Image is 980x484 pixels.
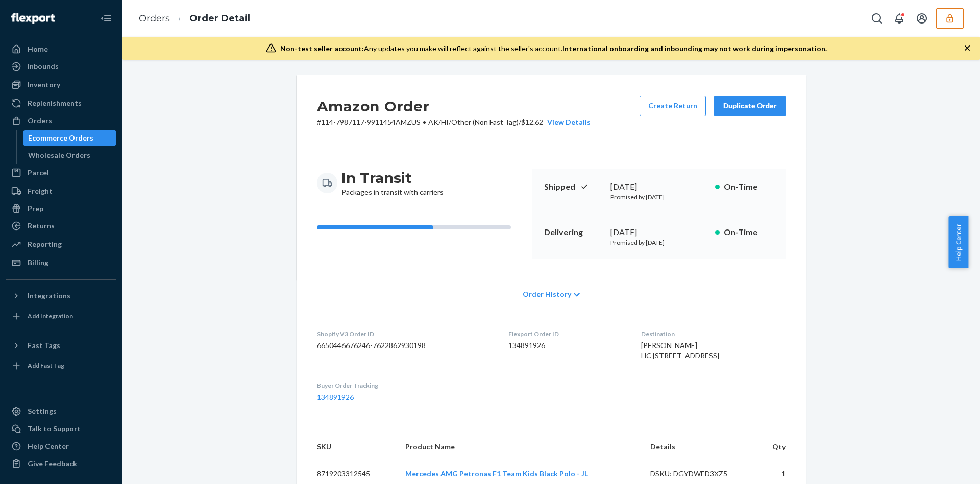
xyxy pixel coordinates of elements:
[948,216,968,268] button: Help Center
[28,44,48,54] div: Home
[28,133,93,143] div: Ecommerce Orders
[724,226,773,238] p: On-Time
[6,438,116,454] a: Help Center
[641,330,786,338] dt: Destination
[23,147,117,164] a: Wholesale Orders
[317,340,492,351] dd: 6650446676246-7622862930198
[23,130,117,146] a: Ecommerce Orders
[754,433,806,460] th: Qty
[6,403,116,420] a: Settings
[723,101,777,111] div: Duplicate Order
[6,337,116,354] button: Fast Tags
[714,96,786,116] button: Duplicate Order
[139,13,170,24] a: Orders
[6,236,116,252] a: Reporting
[317,393,354,401] a: 134891926
[28,258,48,268] div: Billing
[6,288,116,304] button: Integrations
[317,381,492,390] dt: Buyer Order Tracking
[562,44,827,53] span: International onboarding and inbounding may not work during impersonation.
[610,193,707,201] p: Promised by [DATE]
[28,221,55,231] div: Returns
[6,358,116,374] a: Add Fast Tag
[508,340,625,351] dd: 134891926
[28,186,53,196] div: Freight
[6,308,116,325] a: Add Integration
[6,218,116,234] a: Returns
[724,181,773,193] p: On-Time
[423,118,426,126] span: •
[297,433,397,460] th: SKU
[610,238,707,247] p: Promised by [DATE]
[341,169,444,187] h3: In Transit
[6,112,116,129] a: Orders
[131,4,258,34] ol: breadcrumbs
[915,453,970,479] iframe: Opens a widget where you can chat to one of our agents
[642,433,754,460] th: Details
[640,96,706,116] button: Create Return
[6,455,116,472] button: Give Feedback
[428,118,519,126] span: AK/HI/Other (Non Fast Tag)
[28,361,64,370] div: Add Fast Tag
[6,421,116,437] button: Talk to Support
[28,441,69,451] div: Help Center
[28,203,43,214] div: Prep
[28,340,60,351] div: Fast Tags
[912,8,932,29] button: Open account menu
[341,169,444,197] div: Packages in transit with carriers
[28,291,70,301] div: Integrations
[641,341,719,360] span: [PERSON_NAME] HC [STREET_ADDRESS]
[6,41,116,57] a: Home
[280,44,364,53] span: Non-test seller account:
[28,312,73,320] div: Add Integration
[28,116,52,126] div: Orders
[6,200,116,217] a: Prep
[189,13,250,24] a: Order Detail
[650,469,746,479] div: DSKU: DGYDWED3XZ5
[544,226,602,238] p: Delivering
[280,43,827,54] div: Any updates you make will reflect against the seller's account.
[543,117,591,127] button: View Details
[6,95,116,111] a: Replenishments
[889,8,910,29] button: Open notifications
[28,150,90,160] div: Wholesale Orders
[6,77,116,93] a: Inventory
[6,58,116,75] a: Inbounds
[6,255,116,271] a: Billing
[28,458,77,469] div: Give Feedback
[28,168,49,178] div: Parcel
[523,289,571,299] span: Order History
[28,239,62,249] div: Reporting
[96,8,116,29] button: Close Navigation
[28,424,81,434] div: Talk to Support
[6,165,116,181] a: Parcel
[317,117,591,127] p: # 114-7987117-9911454AMZUS / $12.62
[6,183,116,199] a: Freight
[610,181,707,193] div: [DATE]
[28,406,57,417] div: Settings
[11,13,55,24] img: Flexport logo
[28,80,60,90] div: Inventory
[867,8,887,29] button: Open Search Box
[397,433,642,460] th: Product Name
[610,226,707,238] div: [DATE]
[28,61,59,72] div: Inbounds
[28,98,82,108] div: Replenishments
[508,330,625,338] dt: Flexport Order ID
[317,96,591,117] h2: Amazon Order
[405,469,588,478] a: Mercedes AMG Petronas F1 Team Kids Black Polo - JL
[544,181,602,193] p: Shipped
[317,330,492,338] dt: Shopify V3 Order ID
